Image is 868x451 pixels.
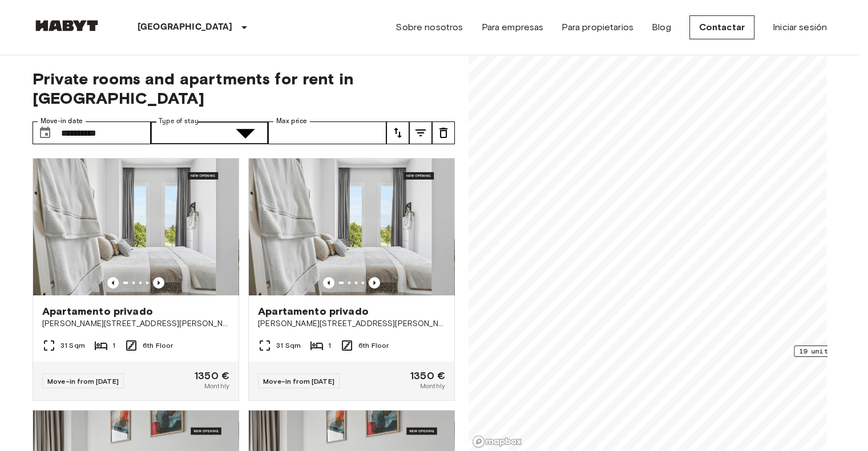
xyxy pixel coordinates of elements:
[138,21,233,34] p: [GEOGRAPHIC_DATA]
[481,21,543,34] a: Para empresas
[107,277,119,289] button: Previous image
[33,69,455,108] span: Private rooms and apartments for rent in [GEOGRAPHIC_DATA]
[42,304,153,318] span: Apartamento privado
[153,277,164,289] button: Previous image
[773,21,827,34] a: Iniciar sesión
[689,15,754,39] a: Contactar
[432,121,455,144] button: tune
[204,381,229,391] span: Monthly
[47,377,119,385] span: Move-in from [DATE]
[276,116,307,126] label: Max price
[34,121,56,144] button: Choose date, selected date is 23 Aug 2025
[41,116,83,126] label: Move-in date
[472,435,522,448] a: Mapbox logo
[60,340,85,351] span: 31 Sqm
[143,340,173,351] span: 6th Floor
[258,304,369,318] span: Apartamento privado
[159,116,199,126] label: Type of stay
[652,21,671,34] a: Blog
[276,340,301,351] span: 31 Sqm
[33,159,239,295] img: Marketing picture of unit ES-15-102-608-001
[112,340,115,351] span: 1
[249,159,454,295] img: Marketing picture of unit ES-15-102-614-001
[410,371,445,381] span: 1350 €
[323,277,334,289] button: Previous image
[420,381,445,391] span: Monthly
[369,277,380,289] button: Previous image
[195,371,229,381] span: 1350 €
[42,318,229,330] span: [PERSON_NAME][STREET_ADDRESS][PERSON_NAME][PERSON_NAME]
[395,21,463,34] a: Sobre nosotros
[328,340,331,351] span: 1
[33,20,101,31] img: Habyt
[258,318,445,330] span: [PERSON_NAME][STREET_ADDRESS][PERSON_NAME][PERSON_NAME]
[562,21,633,34] a: Para propietarios
[386,121,409,144] button: tune
[358,340,389,351] span: 6th Floor
[409,121,432,144] button: tune
[263,377,334,385] span: Move-in from [DATE]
